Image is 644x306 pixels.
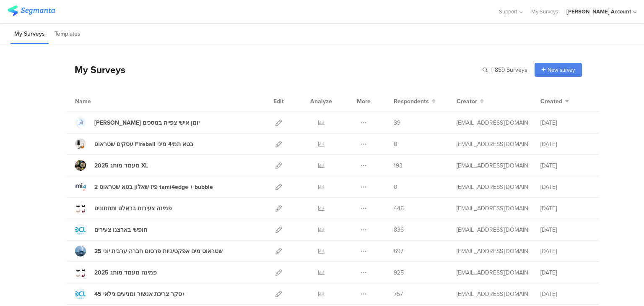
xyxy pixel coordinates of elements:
[394,290,403,298] span: 757
[457,118,528,127] div: odelya@ifocus-r.com
[457,97,477,106] span: Creator
[457,204,528,213] div: odelya@ifocus-r.com
[457,140,528,149] div: odelya@ifocus-r.com
[457,161,528,170] div: odelya@ifocus-r.com
[75,117,200,128] a: [PERSON_NAME] יומן אישי צפייה במסכים
[51,24,84,44] li: Templates
[309,91,334,112] div: Analyze
[540,161,591,170] div: [DATE]
[540,247,591,256] div: [DATE]
[94,290,185,298] div: סקר צריכת אנשור ומניעים גילאי 45+
[75,97,125,106] div: Name
[394,247,403,256] span: 697
[499,8,517,16] span: Support
[394,161,402,170] span: 193
[540,97,562,106] span: Created
[94,183,213,191] div: 2 פיז שאלון בטא שטראוס tami4edge + bubble
[270,91,288,112] div: Edit
[8,5,55,16] img: segmanta logo
[94,118,200,127] div: שמיר שאלון יומן אישי צפייה במסכים
[394,225,404,234] span: 836
[394,268,404,277] span: 925
[540,225,591,234] div: [DATE]
[495,65,527,74] span: 859 Surveys
[75,224,147,235] a: חופשי בארצנו צעירים
[548,66,575,74] span: New survey
[94,268,157,277] div: פמינה מעמד מותג 2025
[75,181,213,192] a: 2 פיז שאלון בטא שטראוס tami4edge + bubble
[457,290,528,298] div: odelya@ifocus-r.com
[566,8,631,16] div: [PERSON_NAME] Account
[75,288,185,299] a: סקר צריכת אנשור ומניעים גילאי 45+
[94,247,223,256] div: שטראוס מים אפקטיביות פרסום חברה ערבית יוני 25
[66,63,125,77] div: My Surveys
[394,118,400,127] span: 39
[540,118,591,127] div: [DATE]
[489,65,493,74] span: |
[540,97,569,106] button: Created
[94,204,172,213] div: פמינה צעירות בראלט ותחתונים
[394,183,397,191] span: 0
[540,268,591,277] div: [DATE]
[394,204,404,213] span: 445
[94,225,147,234] div: חופשי בארצנו צעירים
[75,160,148,171] a: 2025 מעמד מותג XL
[457,268,528,277] div: odelya@ifocus-r.com
[355,91,373,112] div: More
[75,246,223,256] a: שטראוס מים אפקטיביות פרסום חברה ערבית יוני 25
[457,247,528,256] div: odelya@ifocus-r.com
[75,139,193,149] a: עסקים שטראוס Fireball בטא תמי4 מיני
[457,225,528,234] div: odelya@ifocus-r.com
[457,97,484,106] button: Creator
[394,97,436,106] button: Respondents
[394,97,429,106] span: Respondents
[540,290,591,298] div: [DATE]
[94,161,148,170] div: 2025 מעמד מותג XL
[10,24,49,44] li: My Surveys
[457,183,528,191] div: odelya@ifocus-r.com
[540,140,591,149] div: [DATE]
[75,203,172,214] a: פמינה צעירות בראלט ותחתונים
[394,140,397,149] span: 0
[75,267,157,278] a: פמינה מעמד מותג 2025
[540,204,591,213] div: [DATE]
[94,140,193,149] div: עסקים שטראוס Fireball בטא תמי4 מיני
[540,183,591,191] div: [DATE]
